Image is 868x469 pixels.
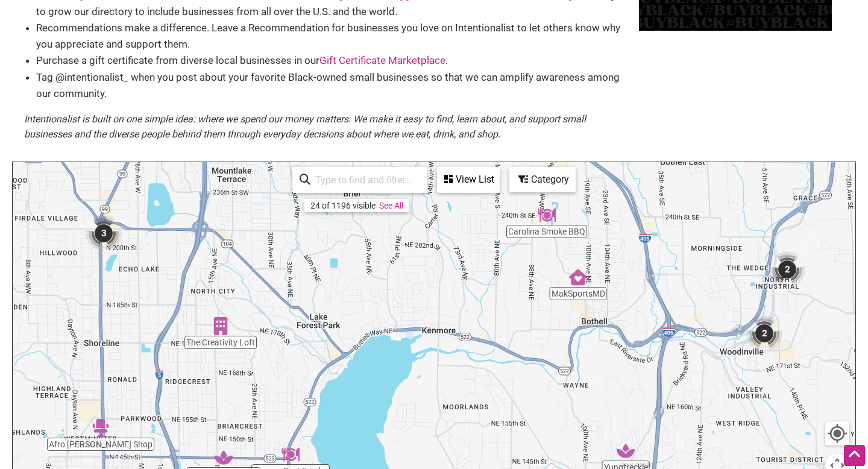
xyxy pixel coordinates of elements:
[509,167,576,192] div: Filter by category
[310,201,376,210] div: 24 of 1196 visible
[86,215,122,251] div: 3
[769,251,805,288] div: 2
[92,419,110,437] div: Afro Barber Shop
[825,421,849,445] button: Your Location
[379,201,403,210] a: See All
[36,52,627,69] li: Purchase a gift certificate from diverse local businesses in our .
[212,317,230,335] div: The Creativity Loft
[36,20,627,52] li: Recommendations make a difference. Leave a Recommendation for businesses you love on Intentionali...
[538,206,556,224] div: Carolina Smoke BBQ
[292,167,427,193] div: Type to search and filter
[746,315,782,351] div: 2
[24,113,586,140] em: Intentionalist is built on one simple idea: where we spend our money matters. We make it easy to ...
[215,449,233,467] div: SKILLZ Hair Studio
[511,168,574,191] div: Category
[617,442,635,460] div: Yungfreckle
[844,445,865,466] div: Scroll Back to Top
[281,445,300,464] div: Heaven Sent Fried Chicken
[437,167,500,193] div: See a list of the visible businesses
[310,168,420,192] input: Type to find and filter...
[438,168,498,191] div: View List
[569,268,587,286] div: MakSportsMD
[319,54,445,66] a: Gift Certificate Marketplace
[36,69,627,102] li: Tag @intentionalist_ when you post about your favorite Black-owned small businesses so that we ca...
